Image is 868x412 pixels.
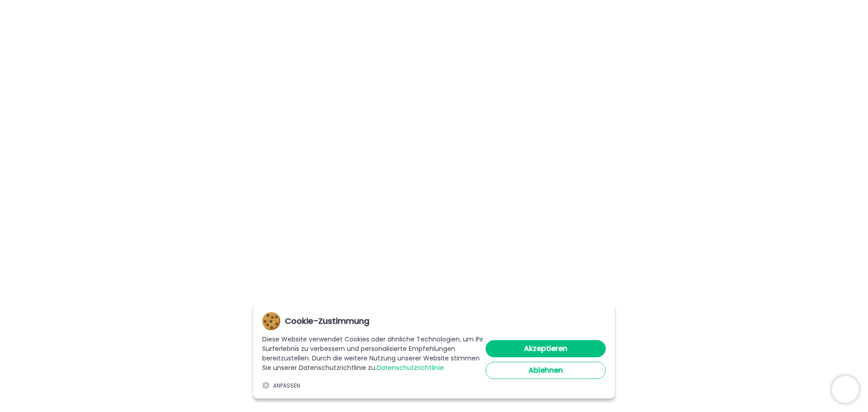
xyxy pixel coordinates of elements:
[486,340,606,357] button: Akzeptieren
[832,376,859,403] iframe: Brevo live chat
[262,335,486,373] p: Diese Website verwendet Cookies oder ähnliche Technologien, um Ihr Surferlebnis zu verbessern und...
[285,317,369,326] h4: Cookie-Zustimmung
[486,362,606,379] button: Ablehnen
[377,363,444,374] a: Datenschutzrichtlinie
[262,382,486,389] div: Anpassen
